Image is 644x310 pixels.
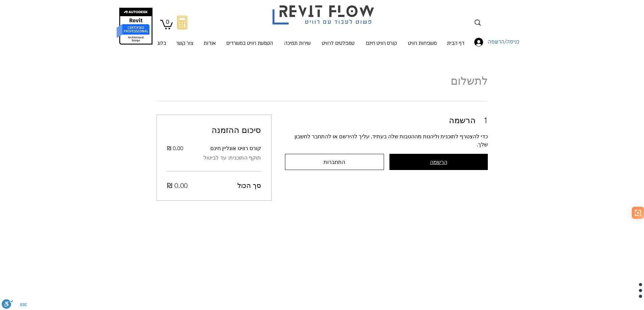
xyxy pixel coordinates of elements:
[154,34,169,53] p: בלוג
[171,33,199,47] a: צור קשר
[282,34,313,53] p: שירות תמיכה
[442,33,470,47] a: דף הבית
[160,19,173,29] a: עגלה עם 0 פריטים
[199,33,220,47] a: אודות
[403,33,442,47] a: משפחות רוויט
[167,153,261,162] span: תוקף התוכנית: עד לביטול
[363,34,400,53] p: קורס רוויט חינם
[285,132,488,148] p: כדי להצטרף לתוכנית וליהנות מההטבות שלה בעתיד, עליך להירשם או להתחבר לחשבון שלך.
[223,34,276,53] p: הטמעת רוויט במשרדים
[451,74,488,87] span: לתשלום
[210,144,261,152] span: קורס רוויט אונליין חינם
[324,159,345,165] span: התחברות
[177,16,187,29] svg: מחשבון מעבר מאוטוקאד לרוויט
[167,181,188,190] span: ‏0.00 ‏₪
[316,33,360,47] a: טמפלטים לרוויט
[166,19,169,25] text: 0
[149,33,470,47] nav: אתר
[279,33,316,47] a: שירות תמיכה
[444,34,467,53] p: דף הבית
[360,33,403,47] a: קורס רוויט חינם
[173,34,196,53] p: צור קשר
[319,34,357,53] p: טמפלטים לרוויט
[430,159,447,165] span: הרשמה
[449,115,488,125] h2: הרשמה
[389,154,488,170] button: הרשמה
[470,36,500,49] button: כניסה/הרשמה
[116,7,153,45] img: autodesk certified professional in revit for architectural design יונתן אלדד
[167,144,183,152] span: ‏0.00 ‏₪
[167,125,261,135] h2: סיכום ההזמנה
[405,34,439,53] p: משפחות רוויט
[237,181,261,190] span: סך הכול
[285,154,384,170] button: התחברות
[201,34,218,53] p: אודות
[220,33,279,47] a: הטמעת רוויט במשרדים
[153,33,171,47] a: בלוג
[476,115,488,125] span: 1
[485,38,522,47] span: כניסה/הרשמה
